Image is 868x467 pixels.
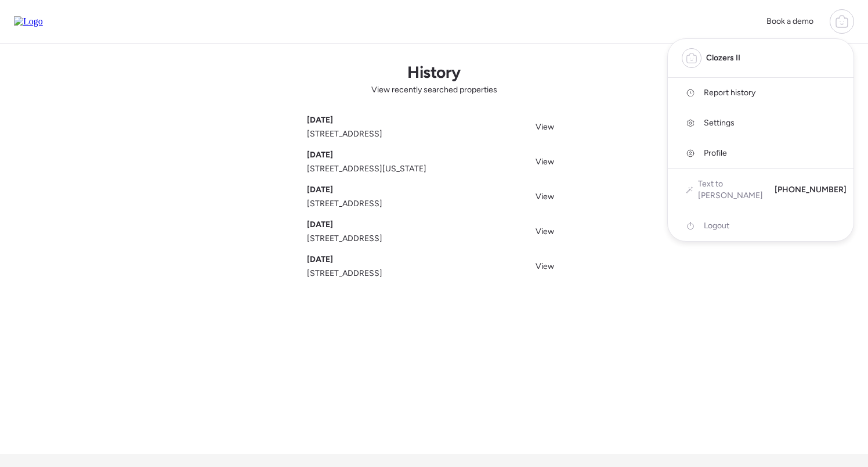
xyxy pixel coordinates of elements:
span: Clozers II [706,52,740,64]
span: Text to [PERSON_NAME] [698,178,765,202]
span: [PHONE_NUMBER] [775,184,847,196]
span: Profile [704,148,727,159]
a: Profile [668,138,853,168]
span: Logout [704,220,729,232]
span: Book a demo [766,16,813,26]
a: Report history [668,78,853,108]
img: Logo [14,16,43,27]
a: Text to [PERSON_NAME] [686,178,765,202]
a: Settings [668,108,853,138]
span: Settings [704,117,735,129]
span: Report history [704,87,755,99]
